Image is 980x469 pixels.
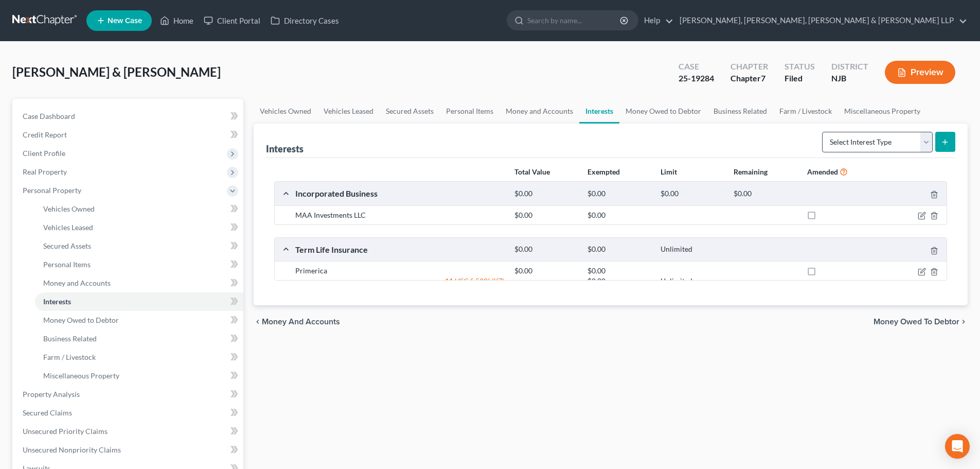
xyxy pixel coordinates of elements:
[23,445,121,454] span: Unsecured Nonpriority Claims
[14,441,243,459] a: Unsecured Nonpriority Claims
[661,167,677,176] strong: Limit
[290,266,509,276] div: Primerica
[761,73,765,83] span: 7
[290,244,509,255] div: Term Life Insurance
[945,434,970,459] div: Open Intercom Messenger
[35,274,243,292] a: Money and Accounts
[108,17,142,25] span: New Case
[674,11,967,30] a: [PERSON_NAME], [PERSON_NAME], [PERSON_NAME] & [PERSON_NAME] LLP
[23,112,75,120] span: Case Dashboard
[35,237,243,255] a: Secured Assets
[831,73,868,84] div: NJB
[582,245,655,254] div: $0.00
[785,61,815,73] div: Status
[43,223,93,232] span: Vehicles Leased
[23,408,72,417] span: Secured Claims
[43,334,97,343] span: Business Related
[730,73,768,84] div: Chapter
[509,245,582,254] div: $0.00
[582,276,655,286] div: $0.00
[43,353,96,361] span: Farm / Livestock
[707,99,773,124] a: Business Related
[262,318,340,326] span: Money and Accounts
[35,255,243,274] a: Personal Items
[655,276,728,286] div: Unlimited
[514,167,550,176] strong: Total Value
[43,371,119,380] span: Miscellaneous Property
[290,210,509,220] div: MAA Investments LLC
[12,64,221,79] span: [PERSON_NAME] & [PERSON_NAME]
[14,107,243,126] a: Case Dashboard
[35,292,243,311] a: Interests
[317,99,380,124] a: Vehicles Leased
[728,189,801,199] div: $0.00
[639,11,673,30] a: Help
[43,260,91,269] span: Personal Items
[265,11,344,30] a: Directory Cases
[619,99,707,124] a: Money Owed to Debtor
[838,99,926,124] a: Miscellaneous Property
[254,318,340,326] button: chevron_left Money and Accounts
[655,189,728,199] div: $0.00
[35,367,243,385] a: Miscellaneous Property
[290,188,509,199] div: Incorporated Business
[43,316,119,324] span: Money Owed to Debtor
[14,404,243,422] a: Secured Claims
[43,279,111,287] span: Money and Accounts
[582,189,655,199] div: $0.00
[380,99,440,124] a: Secured Assets
[679,73,714,84] div: 25-19284
[579,99,619,124] a: Interests
[730,61,768,73] div: Chapter
[807,167,838,176] strong: Amended
[35,200,243,218] a: Vehicles Owned
[582,210,655,220] div: $0.00
[831,61,868,73] div: District
[874,318,959,326] span: Money Owed to Debtor
[35,329,243,348] a: Business Related
[14,385,243,404] a: Property Analysis
[440,99,500,124] a: Personal Items
[509,210,582,220] div: $0.00
[35,311,243,329] a: Money Owed to Debtor
[23,390,80,398] span: Property Analysis
[266,143,304,155] div: Interests
[14,126,243,144] a: Credit Report
[582,266,655,276] div: $0.00
[254,318,262,326] i: chevron_left
[199,11,265,30] a: Client Portal
[500,99,579,124] a: Money and Accounts
[23,167,67,176] span: Real Property
[734,167,768,176] strong: Remaining
[874,318,968,326] button: Money Owed to Debtor chevron_right
[43,241,91,250] span: Secured Assets
[785,73,815,84] div: Filed
[23,427,108,436] span: Unsecured Priority Claims
[155,11,199,30] a: Home
[679,61,714,73] div: Case
[290,276,509,286] div: 11 USC § 522(d)(7)
[35,218,243,237] a: Vehicles Leased
[254,99,317,124] a: Vehicles Owned
[655,245,728,254] div: Unlimited
[773,99,838,124] a: Farm / Livestock
[527,11,621,30] input: Search by name...
[35,348,243,367] a: Farm / Livestock
[509,189,582,199] div: $0.00
[587,167,620,176] strong: Exempted
[43,204,95,213] span: Vehicles Owned
[959,318,968,326] i: chevron_right
[43,297,71,306] span: Interests
[509,266,582,276] div: $0.00
[23,186,81,195] span: Personal Property
[23,149,65,158] span: Client Profile
[14,422,243,441] a: Unsecured Priority Claims
[23,130,67,139] span: Credit Report
[885,61,955,84] button: Preview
